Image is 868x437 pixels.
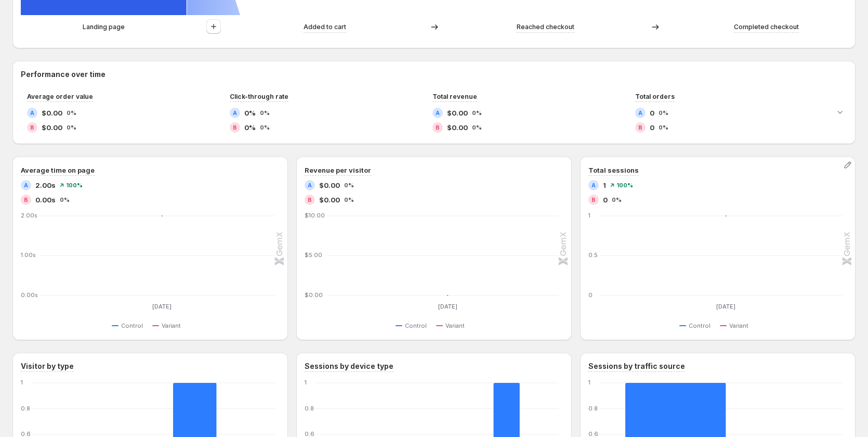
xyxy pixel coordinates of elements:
[233,110,237,116] h2: A
[305,405,314,412] text: 0.8
[344,182,354,188] span: 0%
[233,124,237,131] h2: B
[67,124,76,131] span: 0%
[21,379,23,386] text: 1
[244,108,256,118] span: 0%
[432,93,477,100] span: Total revenue
[588,165,639,175] h3: Total sessions
[308,182,312,188] h2: A
[305,252,322,259] text: $5.00
[720,319,753,332] button: Variant
[21,212,38,219] text: 2.00s
[405,322,427,330] span: Control
[35,195,56,205] span: 0.00s
[517,22,574,32] p: Reached checkout
[21,69,847,80] h2: Performance over time
[638,124,642,131] h2: B
[67,110,76,116] span: 0%
[588,361,685,371] h3: Sessions by traffic source
[588,405,598,412] text: 0.8
[716,303,735,310] text: [DATE]
[319,195,340,205] span: $0.00
[588,379,590,386] text: 1
[305,361,393,371] h3: Sessions by device type
[603,195,608,205] span: 0
[638,110,642,116] h2: A
[66,182,83,188] span: 100%
[659,110,668,116] span: 0%
[42,108,62,118] span: $0.00
[244,122,256,133] span: 0%
[588,252,598,259] text: 0.5
[588,291,593,299] text: 0
[27,93,93,100] span: Average order value
[689,322,711,330] span: Control
[472,110,482,116] span: 0%
[21,252,36,259] text: 1.00s
[436,319,469,332] button: Variant
[152,303,172,310] text: [DATE]
[60,197,70,203] span: 0%
[308,197,312,203] h2: B
[447,108,468,118] span: $0.00
[436,124,440,131] h2: B
[121,322,143,330] span: Control
[21,361,74,371] h3: Visitor by type
[21,405,30,412] text: 0.8
[305,379,307,386] text: 1
[260,110,270,116] span: 0%
[344,197,354,203] span: 0%
[650,122,654,133] span: 0
[833,105,847,119] button: Expand chart
[319,180,340,190] span: $0.00
[603,180,606,190] span: 1
[591,197,596,203] h2: B
[152,319,185,332] button: Variant
[83,22,125,32] p: Landing page
[588,212,590,219] text: 1
[21,165,95,175] h3: Average time on page
[305,165,371,175] h3: Revenue per visitor
[612,197,622,203] span: 0%
[30,110,34,116] h2: A
[650,108,654,118] span: 0
[591,182,596,188] h2: A
[396,319,431,332] button: Control
[260,124,270,131] span: 0%
[734,22,799,32] p: Completed checkout
[436,110,440,116] h2: A
[438,303,457,310] text: [DATE]
[305,212,325,219] text: $10.00
[24,182,28,188] h2: A
[21,291,38,299] text: 0.00s
[42,122,62,133] span: $0.00
[472,124,482,131] span: 0%
[447,122,468,133] span: $0.00
[162,322,181,330] span: Variant
[304,22,346,32] p: Added to cart
[230,93,288,100] span: Click-through rate
[35,180,56,190] span: 2.00s
[112,319,147,332] button: Control
[30,124,34,131] h2: B
[729,322,748,330] span: Variant
[24,197,28,203] h2: B
[616,182,633,188] span: 100%
[659,124,668,131] span: 0%
[445,322,465,330] span: Variant
[635,93,675,100] span: Total orders
[305,291,323,299] text: $0.00
[679,319,715,332] button: Control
